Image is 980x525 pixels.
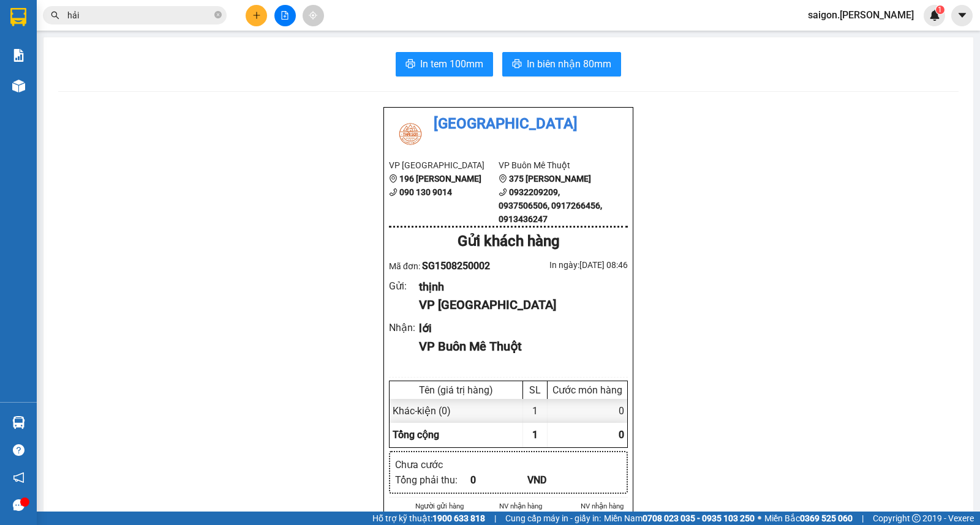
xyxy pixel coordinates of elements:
[470,472,527,488] div: 0
[389,278,419,294] div: Gửi :
[274,5,296,26] button: file-add
[51,11,59,20] span: search
[936,6,944,14] sup: 1
[214,11,222,18] span: close-circle
[551,384,624,396] div: Cước món hàng
[389,258,508,274] div: Mã đơn:
[526,384,544,396] div: SL
[509,174,591,184] b: 375 [PERSON_NAME]
[393,429,439,441] span: Tổng cộng
[938,6,942,14] span: 1
[502,52,621,76] button: printerIn biên nhận 80mm
[512,59,522,70] span: printer
[548,399,627,423] div: 0
[13,499,24,511] span: message
[951,5,973,26] button: caret-down
[309,11,317,20] span: aim
[576,501,628,512] li: NV nhận hàng
[252,11,261,20] span: plus
[395,457,470,472] div: Chưa cước
[499,158,608,172] li: VP Buôn Mê Thuột
[389,230,628,253] div: Gửi khách hàng
[395,472,470,488] div: Tổng phải thu :
[396,52,493,76] button: printerIn tem 100mm
[393,384,519,396] div: Tên (giá trị hàng)
[214,10,222,21] span: close-circle
[798,7,924,23] span: saigon.[PERSON_NAME]
[764,512,853,525] span: Miền Bắc
[420,56,483,72] span: In tem 100mm
[800,513,853,523] strong: 0369 525 060
[432,513,485,523] strong: 1900 633 818
[758,516,761,521] span: ⚪️
[67,9,212,22] input: Tìm tên, số ĐT hoặc mã đơn
[389,320,419,335] div: Nhận :
[508,258,628,272] div: In ngày: [DATE] 08:46
[281,11,289,20] span: file-add
[643,513,755,523] strong: 0708 023 035 - 0935 103 250
[13,444,24,456] span: question-circle
[527,472,584,488] div: VND
[372,512,485,525] span: Hỗ trợ kỹ thuật:
[912,514,921,523] span: copyright
[419,320,618,337] div: lới
[389,113,432,155] img: logo.jpg
[419,296,618,315] div: VP [GEOGRAPHIC_DATA]
[405,59,415,70] span: printer
[604,512,755,525] span: Miền Nam
[499,174,507,183] span: environment
[389,158,499,172] li: VP [GEOGRAPHIC_DATA]
[422,260,490,272] span: SG1508250002
[399,174,481,184] b: 196 [PERSON_NAME]
[389,188,398,196] span: phone
[419,337,618,356] div: VP Buôn Mê Thuột
[12,416,25,429] img: warehouse-icon
[929,10,940,21] img: icon-new-feature
[505,512,601,525] span: Cung cấp máy in - giấy in:
[419,278,618,296] div: thịnh
[499,187,602,224] b: 0932209209, 0937506506, 0917266456, 0913436247
[13,472,24,483] span: notification
[527,56,611,72] span: In biên nhận 80mm
[12,49,25,62] img: solution-icon
[303,5,324,26] button: aim
[399,187,452,197] b: 090 130 9014
[12,80,25,92] img: warehouse-icon
[862,512,864,525] span: |
[10,8,26,26] img: logo-vxr
[499,188,507,196] span: phone
[532,429,538,441] span: 1
[393,405,451,417] span: Khác - kiện (0)
[494,512,496,525] span: |
[413,501,466,523] li: Người gửi hàng xác nhận
[523,399,548,423] div: 1
[619,429,624,441] span: 0
[495,501,547,512] li: NV nhận hàng
[246,5,267,26] button: plus
[957,10,968,21] span: caret-down
[389,174,398,183] span: environment
[389,113,628,136] li: [GEOGRAPHIC_DATA]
